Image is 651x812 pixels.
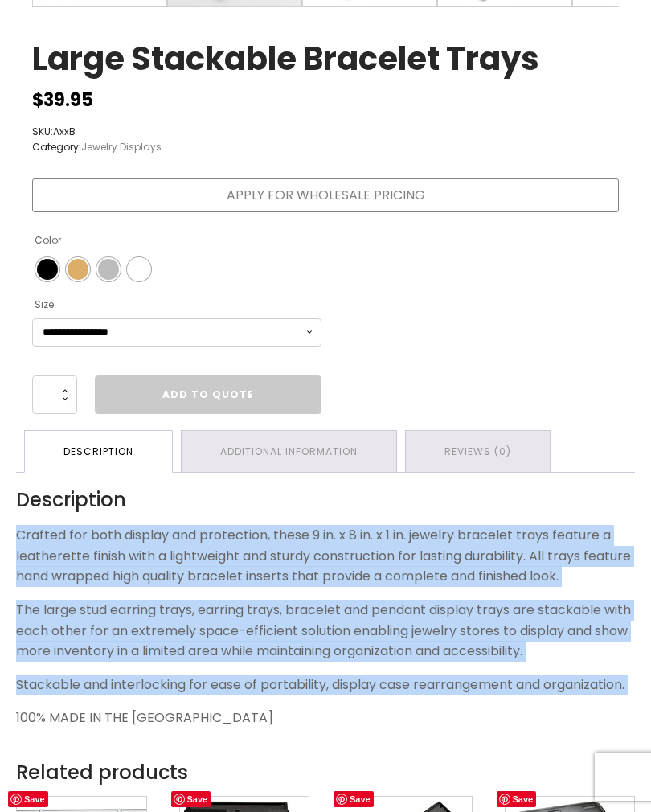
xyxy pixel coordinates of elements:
[334,791,374,807] a: Save
[16,707,635,728] p: 100% MADE IN THE [GEOGRAPHIC_DATA]
[8,791,48,807] a: Save
[32,375,77,414] input: Product quantity
[497,791,537,807] a: Save
[81,140,162,154] a: Jewelry Displays
[16,489,635,512] h2: Description
[35,292,54,318] label: Size
[32,254,321,285] ul: Color
[127,257,151,281] li: White Vienna
[32,39,539,86] h1: Large Stackable Bracelet Trays
[66,257,90,281] li: Moon Glow
[35,228,61,253] label: Color
[32,139,162,154] span: Category:
[35,257,59,281] li: Black/White
[32,124,162,139] span: SKU:
[32,88,43,113] span: $
[16,757,635,788] h2: Related products
[406,431,550,472] a: Reviews (0)
[171,791,211,807] a: Save
[32,178,619,212] a: Apply for Wholesale Pricing
[25,431,172,472] a: Description
[32,88,93,113] bdi: 39.95
[53,125,76,138] span: AxxB
[16,525,635,587] p: Crafted for both display and protection, these 9 in. x 8 in. x 1 in. jewelry bracelet trays featu...
[182,431,396,472] a: Additional information
[16,675,635,695] p: Stackable and interlocking for ease of portability, display case rearrangement and organization.
[16,600,635,662] p: The large stud earring trays, earring trays, bracelet and pendant display trays are stackable wit...
[96,257,121,281] li: Palladium
[95,375,321,414] a: Add to Quote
